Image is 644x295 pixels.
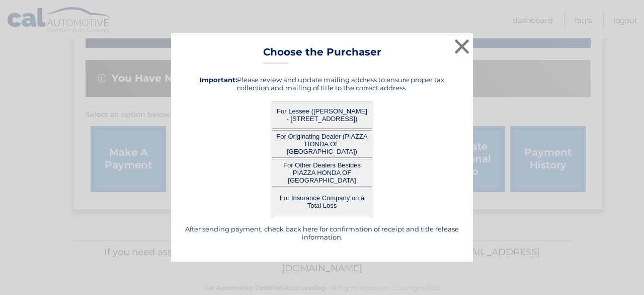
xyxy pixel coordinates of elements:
[263,46,381,64] h3: Choose the Purchaser
[272,188,372,215] button: For Insurance Company on a Total Loss
[272,130,372,158] button: For Originating Dealer (PIAZZA HONDA OF [GEOGRAPHIC_DATA])
[200,76,237,84] strong: Important:
[272,101,372,129] button: For Lessee ([PERSON_NAME] - [STREET_ADDRESS])
[272,159,372,187] button: For Other Dealers Besides PIAZZA HONDA OF [GEOGRAPHIC_DATA]
[452,36,472,56] button: ×
[184,76,460,92] h5: Please review and update mailing address to ensure proper tax collection and mailing of title to ...
[184,225,460,241] h5: After sending payment, check back here for confirmation of receipt and title release information.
